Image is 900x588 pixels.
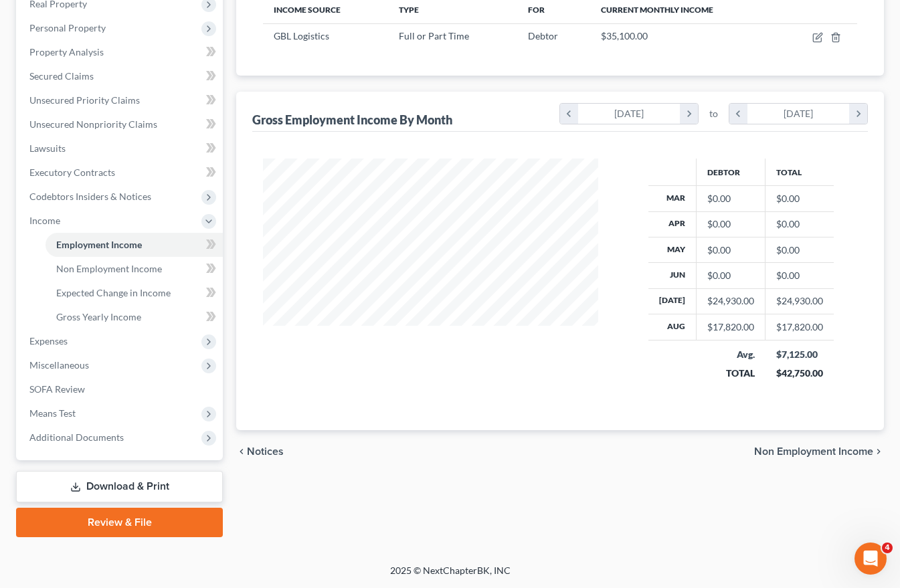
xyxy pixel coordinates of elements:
td: $0.00 [766,211,834,237]
a: Review & File [16,508,223,537]
i: chevron_left [560,104,578,124]
span: Unsecured Nonpriority Claims [29,118,157,130]
span: 4 [882,543,893,553]
div: $0.00 [707,243,754,257]
span: Codebtors Insiders & Notices [29,191,151,202]
a: Secured Claims [19,64,223,88]
th: May [648,237,697,262]
i: chevron_right [849,104,867,124]
th: [DATE] [648,288,697,314]
a: Gross Yearly Income [46,305,223,329]
div: $7,125.00 [776,348,824,361]
th: Jun [648,263,697,288]
span: Property Analysis [29,46,104,58]
td: $24,930.00 [766,288,834,314]
span: GBL Logistics [274,30,329,41]
a: Property Analysis [19,40,223,64]
th: Aug [648,314,697,340]
td: $0.00 [766,263,834,288]
div: $42,750.00 [776,367,824,380]
a: Executory Contracts [19,161,223,185]
div: $0.00 [707,269,754,282]
span: SOFA Review [29,383,85,395]
button: Non Employment Income chevron_right [754,446,884,457]
a: Lawsuits [19,136,223,161]
span: Expected Change in Income [56,287,171,298]
a: SOFA Review [19,377,223,401]
span: Full or Part Time [399,30,469,41]
i: chevron_left [729,104,747,124]
span: Expenses [29,335,68,347]
div: $0.00 [707,192,754,205]
a: Unsecured Priority Claims [19,88,223,112]
span: For [528,5,545,15]
span: Gross Yearly Income [56,311,141,322]
i: chevron_right [873,446,884,457]
th: Total [766,159,834,185]
span: Income [29,215,60,226]
i: chevron_left [236,446,247,457]
span: Notices [247,446,284,457]
span: $35,100.00 [601,30,648,41]
span: Personal Property [29,22,106,33]
th: Apr [648,211,697,237]
span: Additional Documents [29,431,124,443]
span: Debtor [528,30,558,41]
div: [DATE] [578,104,681,124]
td: $0.00 [766,186,834,211]
i: chevron_right [680,104,698,124]
div: TOTAL [707,367,755,380]
span: Current Monthly Income [601,5,713,15]
span: Employment Income [56,239,142,250]
th: Debtor [697,159,766,185]
div: [DATE] [747,104,850,124]
div: $0.00 [707,217,754,231]
span: to [709,107,718,120]
span: Non Employment Income [754,446,873,457]
a: Download & Print [16,471,223,502]
div: 2025 © NextChapterBK, INC [69,564,832,588]
a: Non Employment Income [46,257,223,281]
iframe: Intercom live chat [854,543,887,575]
span: Miscellaneous [29,359,89,371]
span: Non Employment Income [56,263,162,274]
div: Avg. [707,348,755,361]
span: Means Test [29,407,76,419]
a: Expected Change in Income [46,281,223,305]
th: Mar [648,186,697,211]
span: Executory Contracts [29,167,115,178]
td: $0.00 [766,237,834,262]
span: Secured Claims [29,70,94,82]
span: Unsecured Priority Claims [29,94,140,106]
td: $17,820.00 [766,314,834,340]
span: Type [399,5,419,15]
span: Lawsuits [29,142,66,154]
div: $24,930.00 [707,294,754,308]
div: Gross Employment Income By Month [252,112,452,128]
div: $17,820.00 [707,320,754,334]
span: Income Source [274,5,341,15]
a: Unsecured Nonpriority Claims [19,112,223,136]
button: chevron_left Notices [236,446,284,457]
a: Employment Income [46,233,223,257]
